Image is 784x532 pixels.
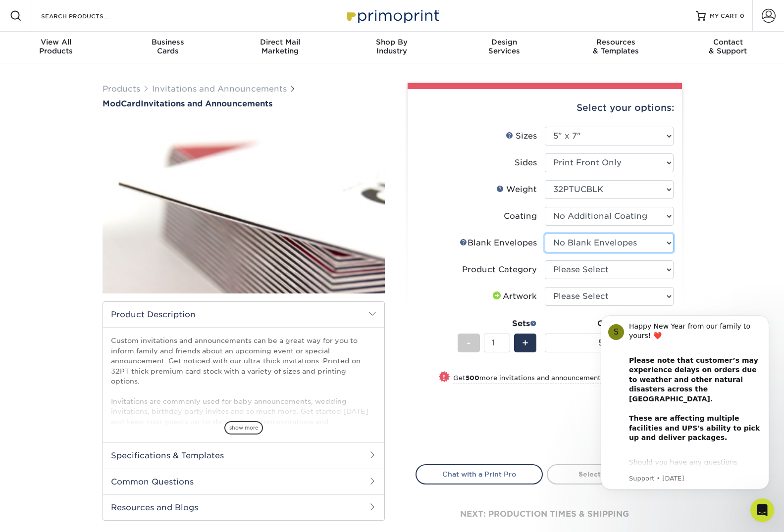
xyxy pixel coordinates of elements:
div: Marketing [224,38,336,55]
div: Cards [112,38,224,55]
span: MY CART [710,12,738,20]
a: Shop ByIndustry [336,32,448,63]
span: Contact [672,38,784,47]
iframe: Google Customer Reviews [2,502,84,529]
h2: Resources and Blogs [103,494,384,520]
a: Direct MailMarketing [224,32,336,63]
div: Should you have any questions regarding your order or products, please utilize our chat feature. ... [43,157,176,206]
a: Invitations and Announcements [152,84,287,94]
h2: Specifications & Templates [103,442,384,468]
div: Industry [336,38,448,55]
small: Get more invitations and announcements per set for [453,374,674,384]
div: Services [448,38,560,55]
span: Design [448,38,560,47]
div: Blank Envelopes [460,237,537,249]
span: 0 [740,12,744,19]
div: Quantity per Set [545,318,674,330]
h1: Invitations and Announcements [103,99,385,108]
iframe: Intercom notifications message [586,300,784,505]
div: Product Category [462,264,537,276]
a: Chat with a Print Pro [416,464,543,484]
div: & Templates [560,38,672,55]
div: Sides [515,157,537,169]
a: Select All Options [547,464,674,484]
h2: Common Questions [103,469,384,494]
span: - [467,336,471,350]
a: DesignServices [448,32,560,63]
a: ModCardInvitations and Announcements [103,99,385,108]
span: Direct Mail [224,38,336,47]
span: + [522,336,528,350]
span: show more [224,421,263,435]
h2: Product Description [103,302,384,327]
div: $433.00 [552,409,674,433]
span: Shop By [336,38,448,47]
p: Custom invitations and announcements can be a great way for you to inform family and friends abou... [111,336,376,467]
span: ! [443,372,445,383]
img: ModCard 01 [103,109,385,304]
div: Weight [496,184,537,195]
iframe: Intercom live chat [750,498,774,522]
div: Select your options: [416,89,674,127]
strong: 500 [466,374,479,382]
a: BusinessCards [112,32,224,63]
div: Sizes [506,130,537,142]
a: Products [103,84,140,94]
a: Resources& Templates [560,32,672,63]
input: SEARCH PRODUCTS..... [40,10,137,22]
img: Primoprint [343,5,442,26]
div: & Support [672,38,784,55]
div: Artwork [491,290,537,302]
span: Resources [560,38,672,47]
p: Message from Support, sent 30w ago [43,174,176,183]
div: Sets [458,318,537,330]
a: Contact& Support [672,32,784,63]
span: Business [112,38,224,47]
div: Coating [504,210,537,222]
span: ModCard [103,99,141,108]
